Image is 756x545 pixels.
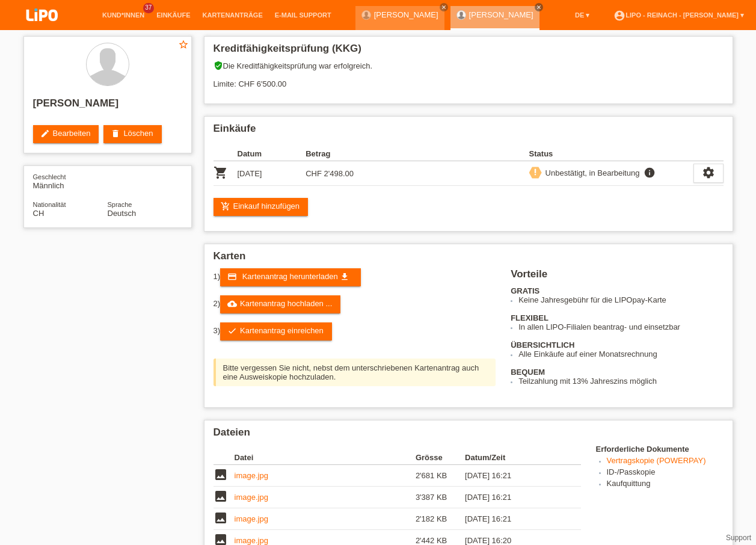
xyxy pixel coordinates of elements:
[108,201,132,208] span: Sprache
[465,508,564,530] td: [DATE] 16:21
[726,534,751,542] a: Support
[227,272,237,282] i: credit_card
[242,272,338,281] span: Kartenantrag herunterladen
[214,123,724,141] h2: Einkäufe
[214,43,724,61] h2: Kreditfähigkeitsprüfung (KKG)
[511,268,723,286] h2: Vorteile
[511,340,574,349] b: ÜBERSICHTLICH
[220,268,361,286] a: credit_card Kartenantrag herunterladen get_app
[214,61,223,70] i: verified_user
[440,3,448,11] a: close
[518,349,723,359] li: Alle Einkäufe auf einer Monatsrechnung
[12,25,72,34] a: LIPO pay
[214,295,496,313] div: 2)
[227,299,237,309] i: cloud_upload
[306,147,374,161] th: Betrag
[613,10,625,22] i: account_circle
[33,209,45,218] span: Schweiz
[96,11,150,19] a: Kund*innen
[340,272,349,282] i: get_app
[306,161,374,186] td: CHF 2'498.00
[214,467,228,482] i: image
[441,4,447,10] i: close
[416,451,465,465] th: Grösse
[416,487,465,508] td: 3'387 KB
[416,465,465,487] td: 2'681 KB
[220,322,332,340] a: checkKartenantrag einreichen
[511,313,549,322] b: FLEXIBEL
[178,39,189,52] a: star_border
[238,161,306,186] td: [DATE]
[235,493,268,502] a: image.jpg
[269,11,337,19] a: E-Mail Support
[143,3,154,13] span: 37
[518,295,723,304] li: Keine Jahresgebühr für die LIPOpay-Karte
[235,471,268,480] a: image.jpg
[235,536,268,545] a: image.jpg
[469,10,533,19] a: [PERSON_NAME]
[214,426,724,445] h2: Dateien
[535,3,543,11] a: close
[465,451,564,465] th: Datum/Zeit
[374,10,438,19] a: [PERSON_NAME]
[235,514,268,523] a: image.jpg
[220,295,340,313] a: cloud_uploadKartenantrag hochladen ...
[150,11,196,19] a: Einkäufe
[642,167,657,179] i: info
[214,268,496,286] div: 1)
[103,125,161,143] a: deleteLöschen
[511,286,539,295] b: GRATIS
[33,97,182,115] h2: [PERSON_NAME]
[529,147,693,161] th: Status
[214,511,228,525] i: image
[33,125,99,143] a: editBearbeiten
[33,172,108,190] div: Männlich
[607,11,750,19] a: account_circleLIPO - Reinach - [PERSON_NAME] ▾
[607,467,724,479] li: ID-/Passkopie
[214,61,724,97] div: Die Kreditfähigkeitsprüfung war erfolgreich. Limite: CHF 6'500.00
[465,487,564,508] td: [DATE] 16:21
[238,147,306,161] th: Datum
[518,322,723,331] li: In allen LIPO-Filialen beantrag- und einsetzbar
[108,209,137,218] span: Deutsch
[536,4,542,10] i: close
[111,129,120,138] i: delete
[416,508,465,530] td: 2'182 KB
[214,322,496,340] div: 3)
[178,39,189,50] i: star_border
[569,11,595,19] a: DE ▾
[542,167,640,179] div: Unbestätigt, in Bearbeitung
[531,168,539,176] i: priority_high
[33,173,66,180] span: Geschlecht
[214,250,724,268] h2: Karten
[214,165,228,180] i: POSP00028508
[235,451,416,465] th: Datei
[702,166,715,179] i: settings
[221,202,230,211] i: add_shopping_cart
[227,326,237,336] i: check
[214,489,228,503] i: image
[214,198,309,216] a: add_shopping_cartEinkauf hinzufügen
[33,201,66,208] span: Nationalität
[511,368,545,377] b: BEQUEM
[518,377,723,386] li: Teilzahlung mit 13% Jahreszins möglich
[596,445,724,454] h4: Erforderliche Dokumente
[607,456,706,465] a: Vertragskopie (POWERPAY)
[214,359,496,386] div: Bitte vergessen Sie nicht, nebst dem unterschriebenen Kartenantrag auch eine Ausweiskopie hochzul...
[465,465,564,487] td: [DATE] 16:21
[607,479,724,490] li: Kaufquittung
[197,11,269,19] a: Kartenanträge
[40,129,50,138] i: edit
